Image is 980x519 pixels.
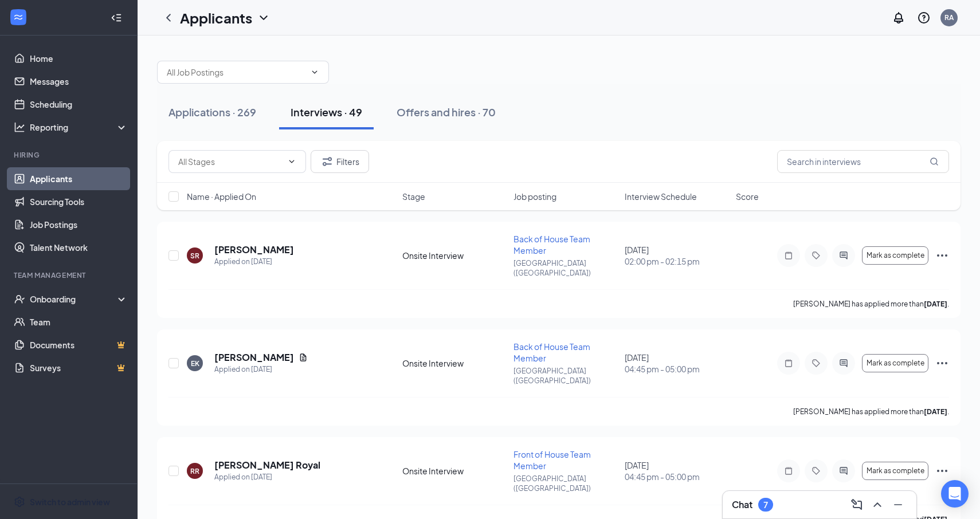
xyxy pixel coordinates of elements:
svg: Ellipses [935,356,949,370]
h5: [PERSON_NAME] [214,243,294,256]
svg: ActiveChat [837,359,850,368]
h5: [PERSON_NAME] [214,351,294,364]
a: Messages [30,70,128,93]
span: Interview Schedule [625,191,697,202]
div: Hiring [14,150,126,160]
p: [GEOGRAPHIC_DATA] ([GEOGRAPHIC_DATA]) [513,366,618,386]
svg: QuestionInfo [917,11,931,25]
span: Mark as complete [867,467,924,475]
div: Onsite Interview [402,357,507,369]
svg: UserCheck [14,293,25,305]
input: All Stages [178,155,283,168]
svg: Tag [809,359,823,368]
button: Mark as complete [862,246,928,265]
p: [PERSON_NAME] has applied more than . [793,407,949,416]
svg: ChevronUp [871,498,884,512]
div: RR [190,466,199,476]
svg: ActiveChat [837,251,850,260]
span: Front of House Team Member [513,449,591,471]
span: Job posting [513,191,556,202]
span: 04:45 pm - 05:00 pm [625,471,729,482]
svg: Tag [809,466,823,475]
svg: Note [782,466,795,475]
div: EK [191,359,199,368]
div: [DATE] [625,352,729,375]
svg: Note [782,251,795,260]
a: Sourcing Tools [30,190,128,213]
div: Applications · 269 [168,105,256,119]
button: ComposeMessage [848,496,866,514]
svg: Settings [14,496,25,508]
svg: Document [299,353,308,362]
span: Name · Applied On [187,191,256,202]
span: 04:45 pm - 05:00 pm [625,363,729,375]
div: Applied on [DATE] [214,256,294,268]
svg: ChevronDown [257,11,271,25]
span: Score [736,191,759,202]
div: RA [944,13,954,22]
div: Interviews · 49 [291,105,362,119]
button: Filter Filters [311,150,369,173]
a: Talent Network [30,236,128,259]
span: Mark as complete [867,251,924,259]
div: Switch to admin view [30,496,110,508]
button: Minimize [889,496,907,514]
b: [DATE] [924,407,947,416]
div: Onsite Interview [402,250,507,261]
input: All Job Postings [167,66,305,78]
span: 02:00 pm - 02:15 pm [625,255,729,267]
svg: ChevronDown [310,68,319,77]
svg: Ellipses [935,464,949,478]
div: Open Intercom Messenger [941,480,969,508]
a: Home [30,47,128,70]
a: Team [30,310,128,333]
div: Applied on [DATE] [214,471,320,483]
a: Job Postings [30,213,128,236]
svg: Tag [809,251,823,260]
div: Team Management [14,270,126,280]
p: [PERSON_NAME] has applied more than . [793,299,949,309]
div: Offers and hires · 70 [397,105,496,119]
h1: Applicants [180,8,252,27]
svg: ChevronLeft [162,11,175,25]
div: [DATE] [625,459,729,482]
div: Onsite Interview [402,465,507,477]
a: Applicants [30,167,128,190]
div: Applied on [DATE] [214,364,308,375]
div: SR [190,251,199,261]
svg: WorkstreamLogo [13,11,24,23]
a: Scheduling [30,93,128,116]
span: Back of House Team Member [513,234,590,255]
svg: ComposeMessage [850,498,864,512]
svg: Collapse [111,12,122,23]
input: Search in interviews [777,150,949,173]
span: Mark as complete [867,359,924,367]
svg: Ellipses [935,249,949,262]
div: [DATE] [625,244,729,267]
a: DocumentsCrown [30,333,128,356]
h3: Chat [732,498,752,511]
svg: Filter [320,155,334,168]
svg: ChevronDown [287,157,296,166]
svg: ActiveChat [837,466,850,475]
div: 7 [763,500,768,510]
b: [DATE] [924,300,947,308]
svg: Notifications [892,11,905,25]
div: Onboarding [30,293,118,305]
svg: Minimize [891,498,905,512]
button: Mark as complete [862,354,928,372]
span: Stage [402,191,425,202]
p: [GEOGRAPHIC_DATA] ([GEOGRAPHIC_DATA]) [513,258,618,278]
button: ChevronUp [868,496,887,514]
h5: [PERSON_NAME] Royal [214,459,320,471]
button: Mark as complete [862,462,928,480]
svg: MagnifyingGlass [930,157,939,166]
div: Reporting [30,121,128,133]
svg: Note [782,359,795,368]
a: SurveysCrown [30,356,128,379]
svg: Analysis [14,121,25,133]
p: [GEOGRAPHIC_DATA] ([GEOGRAPHIC_DATA]) [513,474,618,493]
span: Back of House Team Member [513,341,590,363]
